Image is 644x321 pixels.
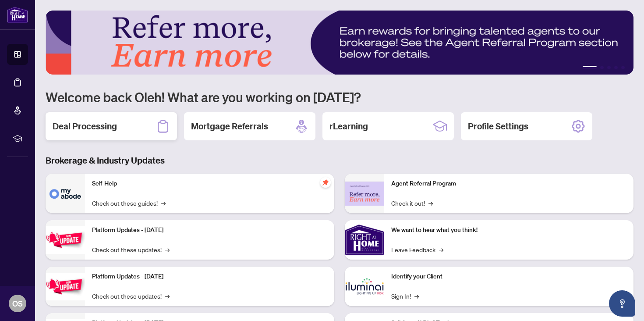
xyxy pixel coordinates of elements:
[161,198,166,208] span: →
[607,66,611,69] button: 3
[345,220,384,260] img: We want to hear what you think!
[46,273,85,300] img: Platform Updates - July 8, 2025
[391,198,433,208] a: Check it out!→
[92,225,327,235] p: Platform Updates - [DATE]
[329,120,368,132] h2: rLearning
[391,225,626,235] p: We want to hear what you think!
[165,245,170,254] span: →
[414,291,419,301] span: →
[12,297,23,310] span: OS
[600,66,604,69] button: 2
[92,245,170,254] a: Check out these updates!→
[428,198,433,208] span: →
[468,120,528,132] h2: Profile Settings
[609,290,635,317] button: Open asap
[621,66,625,69] button: 5
[391,291,419,301] a: Sign In!→
[92,179,327,189] p: Self-Help
[7,7,28,23] img: logo
[46,11,633,75] img: Slide 0
[53,120,117,132] h2: Deal Processing
[391,245,443,254] a: Leave Feedback→
[191,120,268,132] h2: Mortgage Referrals
[165,291,170,301] span: →
[46,226,85,254] img: Platform Updates - July 21, 2025
[345,267,384,306] img: Identify your Client
[391,179,626,189] p: Agent Referral Program
[345,182,384,206] img: Agent Referral Program
[320,177,331,188] span: pushpin
[614,66,618,69] button: 4
[92,272,327,282] p: Platform Updates - [DATE]
[46,154,633,167] h3: Brokerage & Industry Updates
[439,245,443,254] span: →
[46,174,85,213] img: Self-Help
[92,198,166,208] a: Check out these guides!→
[391,272,626,282] p: Identify your Client
[92,291,170,301] a: Check out these updates!→
[583,66,597,69] button: 1
[46,89,633,105] h1: Welcome back Oleh! What are you working on [DATE]?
